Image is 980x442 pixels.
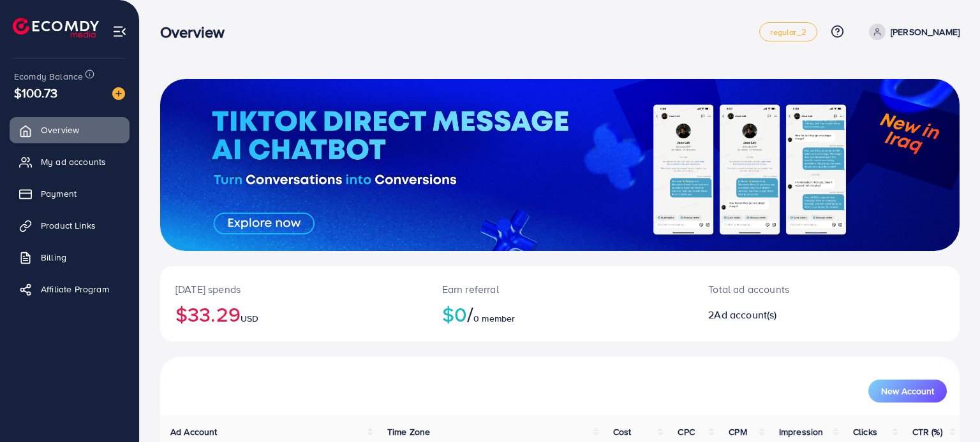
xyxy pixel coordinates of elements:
[864,24,960,40] a: [PERSON_NAME]
[467,299,473,329] span: /
[170,425,218,438] span: Ad Account
[853,425,877,438] span: Clicks
[10,213,130,238] a: Product Links
[868,380,947,403] button: New Account
[10,149,130,175] a: My ad accounts
[613,425,632,438] span: Cost
[14,70,83,83] span: Ecomdy Balance
[41,187,77,200] span: Payment
[759,22,817,41] a: regular_2
[779,425,824,438] span: Impression
[714,308,776,322] span: Ad account(s)
[912,425,942,438] span: CTR (%)
[10,245,130,270] a: Billing
[729,425,746,438] span: CPM
[10,276,130,302] a: Affiliate Program
[442,302,678,326] h2: $0
[442,282,678,297] p: Earn referral
[175,302,412,326] h2: $33.29
[41,219,96,232] span: Product Links
[387,425,430,438] span: Time Zone
[241,312,258,325] span: USD
[881,387,934,396] span: New Account
[41,251,66,264] span: Billing
[891,24,960,39] p: [PERSON_NAME]
[41,283,109,296] span: Affiliate Program
[473,312,515,325] span: 0 member
[112,87,125,100] img: image
[10,117,130,143] a: Overview
[160,23,235,41] h3: Overview
[708,282,877,297] p: Total ad accounts
[41,155,106,168] span: My ad accounts
[10,181,130,206] a: Payment
[770,28,806,36] span: regular_2
[14,83,57,102] span: $100.73
[13,18,99,38] img: logo
[112,24,127,39] img: menu
[175,282,412,297] p: [DATE] spends
[41,124,79,136] span: Overview
[678,425,694,438] span: CPC
[708,309,877,321] h2: 2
